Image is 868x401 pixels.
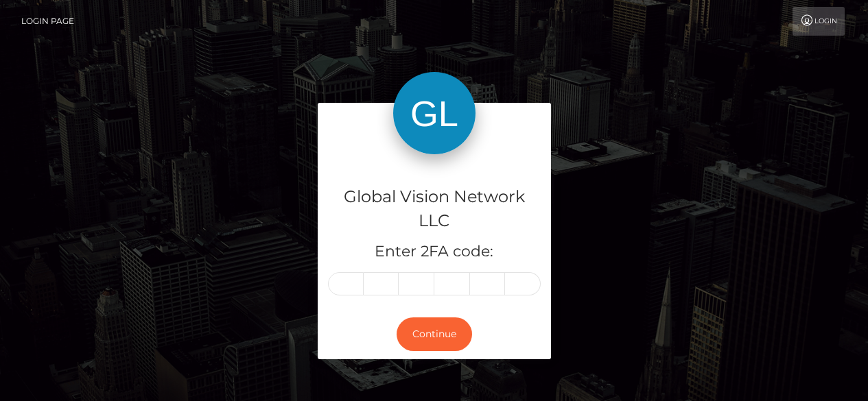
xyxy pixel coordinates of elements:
button: Continue [397,317,472,351]
h4: Global Vision Network LLC [328,185,541,233]
img: Global Vision Network LLC [393,72,476,154]
a: Login Page [21,7,74,36]
a: Login [793,7,845,36]
h5: Enter 2FA code: [328,241,541,263]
